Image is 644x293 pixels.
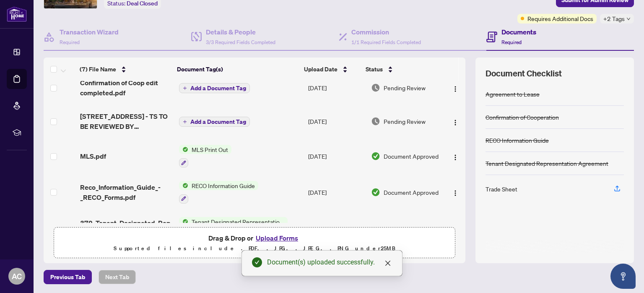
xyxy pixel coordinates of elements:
[50,270,85,284] span: Previous Tab
[301,58,363,81] th: Upload Date
[80,151,106,161] span: MLS.pdf
[449,81,462,94] button: Logo
[366,65,383,74] span: Status
[384,117,426,126] span: Pending Review
[305,210,368,246] td: [DATE]
[371,117,380,126] img: Document Status
[449,186,462,199] button: Logo
[304,65,338,74] span: Upload Date
[60,39,80,45] span: Required
[252,257,262,267] span: check-circle
[351,39,421,45] span: 1/1 Required Fields Completed
[80,182,172,202] span: Reco_Information_Guide_-_RECO_Forms.pdf
[188,217,288,226] span: Tenant Designated Representation Agreement
[12,270,22,282] span: AC
[449,149,462,163] button: Logo
[305,174,368,210] td: [DATE]
[60,27,119,37] h4: Transaction Wizard
[371,83,380,92] img: Document Status
[206,27,275,37] h4: Details & People
[351,27,421,37] h4: Commission
[80,218,172,238] span: 372_Tenant_Designated_Representation_Agreement_-_PropTx-[PERSON_NAME].pdf
[384,188,439,197] span: Document Approved
[179,145,231,167] button: Status IconMLS Print Out
[305,138,368,174] td: [DATE]
[371,152,380,161] img: Document Status
[305,105,368,138] td: [DATE]
[267,257,392,267] div: Document(s) uploaded successfully.
[449,115,462,128] button: Logo
[179,217,188,226] img: Status Icon
[253,233,301,243] button: Upload Forms
[183,120,187,124] span: plus
[80,111,172,131] span: [STREET_ADDRESS] - TS TO BE REVIEWED BY [PERSON_NAME].pdf
[188,145,231,154] span: MLS Print Out
[486,136,549,145] div: RECO Information Guide
[486,184,517,194] div: Trade Sheet
[183,86,187,90] span: plus
[179,117,250,127] button: Add a Document Tag
[174,58,301,81] th: Document Tag(s)
[486,112,559,122] div: Confirmation of Cooperation
[44,270,92,284] button: Previous Tab
[190,85,246,91] span: Add a Document Tag
[179,116,250,127] button: Add a Document Tag
[384,83,426,92] span: Pending Review
[54,228,455,259] span: Drag & Drop orUpload FormsSupported files include .PDF, .JPG, .JPEG, .PNG under25MB
[486,89,540,99] div: Agreement to Lease
[610,264,636,289] button: Open asap
[179,83,250,94] button: Add a Document Tag
[99,270,136,284] button: Next Tab
[179,145,188,154] img: Status Icon
[80,65,116,74] span: (7) File Name
[486,159,608,168] div: Tenant Designated Representation Agreement
[501,39,522,45] span: Required
[80,78,172,98] span: Confirmation of Coop edit completed.pdf
[452,190,459,196] img: Logo
[527,14,593,23] span: Requires Additional Docs
[362,58,437,81] th: Status
[305,71,368,105] td: [DATE]
[371,188,380,197] img: Document Status
[179,181,258,204] button: Status IconRECO Information Guide
[384,152,439,161] span: Document Approved
[179,181,188,190] img: Status Icon
[486,68,562,79] span: Document Checklist
[59,243,450,254] p: Supported files include .PDF, .JPG, .JPEG, .PNG under 25 MB
[76,58,174,81] th: (7) File Name
[603,14,625,24] span: +2 Tags
[383,259,392,268] a: Close
[179,83,250,93] button: Add a Document Tag
[208,233,301,243] span: Drag & Drop or
[452,154,459,161] img: Logo
[179,217,288,240] button: Status IconTenant Designated Representation Agreement
[190,119,246,125] span: Add a Document Tag
[206,39,275,45] span: 3/3 Required Fields Completed
[452,86,459,92] img: Logo
[626,17,631,21] span: down
[452,119,459,126] img: Logo
[188,181,258,190] span: RECO Information Guide
[384,260,391,267] span: close
[501,27,536,37] h4: Documents
[7,6,27,22] img: logo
